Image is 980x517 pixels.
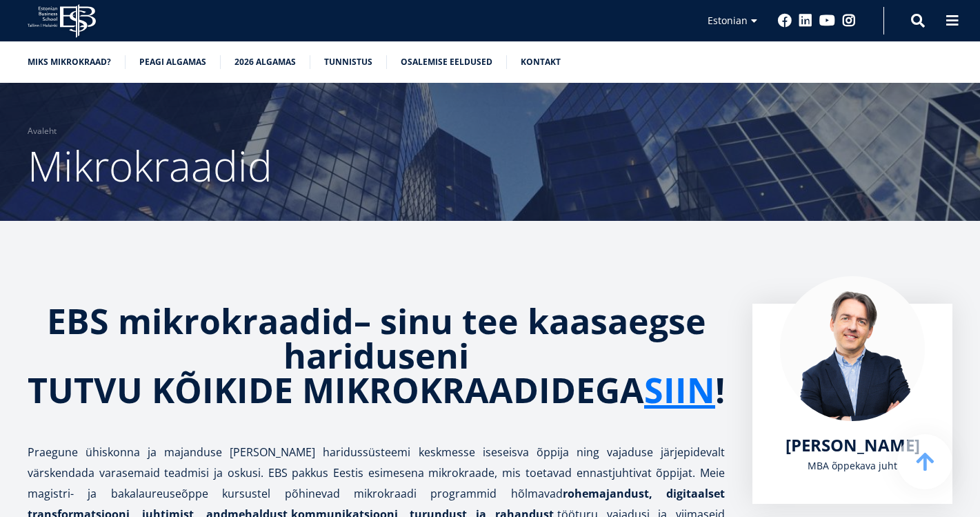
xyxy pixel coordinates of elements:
[28,55,111,69] a: Miks mikrokraad?
[521,55,561,69] a: Kontakt
[780,456,925,476] div: MBA õppekava juht
[139,55,206,69] a: Peagi algamas
[780,276,925,421] img: Marko Rillo
[354,297,371,344] strong: –
[47,297,354,344] strong: EBS mikrokraadid
[799,14,812,28] a: Linkedin
[28,297,725,413] strong: sinu tee kaasaegse hariduseni TUTVU KÕIKIDE MIKROKRAADIDEGA !
[401,55,492,69] a: Osalemise eeldused
[842,14,856,28] a: Instagram
[786,435,920,456] a: [PERSON_NAME]
[324,55,372,69] a: Tunnistus
[28,124,57,138] a: Avaleht
[234,55,296,69] a: 2026 algamas
[778,14,792,28] a: Facebook
[644,373,715,407] a: SIIN
[819,14,835,28] a: Youtube
[786,433,920,456] span: [PERSON_NAME]
[28,137,272,194] span: Mikrokraadid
